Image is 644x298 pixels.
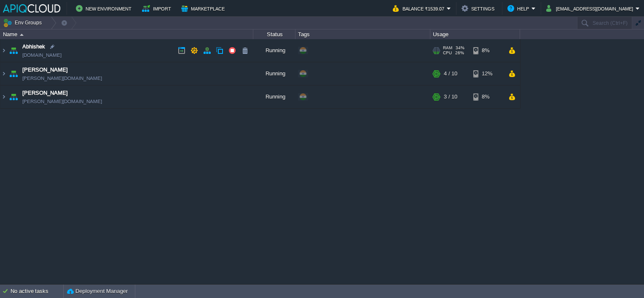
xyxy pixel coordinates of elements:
[473,85,501,108] div: 8%
[546,3,636,13] button: [EMAIL_ADDRESS][DOMAIN_NAME]
[456,45,464,51] span: 34%
[393,3,447,13] button: Balance ₹1539.07
[444,62,457,85] div: 4 / 10
[76,3,134,13] button: New Environment
[22,74,102,82] a: [PERSON_NAME][DOMAIN_NAME]
[253,85,295,108] div: Running
[22,89,68,97] a: [PERSON_NAME]
[455,51,464,56] span: 26%
[443,51,452,56] span: CPU
[22,97,102,106] a: [PERSON_NAME][DOMAIN_NAME]
[142,3,174,13] button: Import
[22,51,62,59] a: [DOMAIN_NAME]
[181,3,227,13] button: Marketplace
[443,45,452,51] span: RAM
[0,39,7,62] img: AMDAwAAAACH5BAEAAAAALAAAAAABAAEAAAICRAEAOw==
[254,29,295,39] div: Status
[431,29,520,39] div: Usage
[22,43,45,51] a: Abhishek
[11,285,63,298] div: No active tasks
[1,29,253,39] div: Name
[8,62,19,85] img: AMDAwAAAACH5BAEAAAAALAAAAAABAAEAAAICRAEAOw==
[8,39,19,62] img: AMDAwAAAACH5BAEAAAAALAAAAAABAAEAAAICRAEAOw==
[20,34,24,36] img: AMDAwAAAACH5BAEAAAAALAAAAAABAAEAAAICRAEAOw==
[473,39,501,62] div: 8%
[444,85,457,108] div: 3 / 10
[296,29,430,39] div: Tags
[462,3,497,13] button: Settings
[0,85,7,108] img: AMDAwAAAACH5BAEAAAAALAAAAAABAAEAAAICRAEAOw==
[3,17,45,29] button: Env Groups
[253,62,295,85] div: Running
[8,85,19,108] img: AMDAwAAAACH5BAEAAAAALAAAAAABAAEAAAICRAEAOw==
[507,3,531,13] button: Help
[67,287,128,295] button: Deployment Manager
[3,4,60,13] img: APIQCloud
[253,39,295,62] div: Running
[22,66,68,74] a: [PERSON_NAME]
[0,62,7,85] img: AMDAwAAAACH5BAEAAAAALAAAAAABAAEAAAICRAEAOw==
[473,62,501,85] div: 12%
